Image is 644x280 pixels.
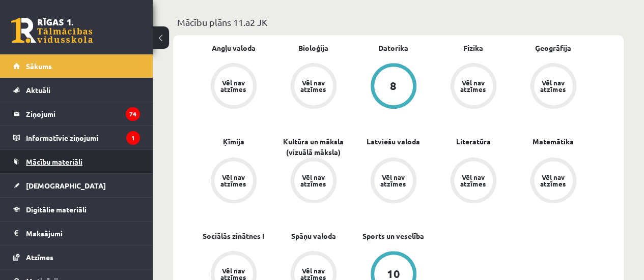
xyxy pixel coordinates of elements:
[535,43,571,53] a: Ģeogrāfija
[13,102,140,126] a: Ziņojumi74
[513,63,593,111] a: Vēl nav atzīmes
[26,61,52,71] span: Sākums
[11,18,93,43] a: Rīgas 1. Tālmācības vidusskola
[273,63,353,111] a: Vēl nav atzīmes
[26,102,140,126] legend: Ziņojumi
[177,15,620,29] p: Mācību plāns 11.a2 JK
[463,43,483,53] a: Fizika
[13,150,140,173] a: Mācību materiāli
[223,136,244,147] a: Ķīmija
[193,158,273,205] a: Vēl nav atzīmes
[219,174,248,187] div: Vēl nav atzīmes
[299,174,328,187] div: Vēl nav atzīmes
[378,43,408,53] a: Datorika
[13,126,140,149] a: Informatīvie ziņojumi1
[513,158,593,205] a: Vēl nav atzīmes
[193,63,273,111] a: Vēl nav atzīmes
[456,136,491,147] a: Literatūra
[26,253,53,262] span: Atzīmes
[13,198,140,221] a: Digitālie materiāli
[219,79,248,92] div: Vēl nav atzīmes
[362,231,424,241] a: Sports un veselība
[353,63,433,111] a: 8
[433,63,513,111] a: Vēl nav atzīmes
[13,54,140,78] a: Sākums
[539,174,568,187] div: Vēl nav atzīmes
[126,131,140,145] i: 1
[203,231,264,241] a: Sociālās zinātnes I
[433,158,513,205] a: Vēl nav atzīmes
[379,174,408,187] div: Vēl nav atzīmes
[459,174,488,187] div: Vēl nav atzīmes
[291,231,336,241] a: Spāņu valoda
[273,136,353,158] a: Kultūra un māksla (vizuālā māksla)
[13,174,140,197] a: [DEMOGRAPHIC_DATA]
[26,205,87,214] span: Digitālie materiāli
[387,268,400,279] div: 10
[26,126,140,149] legend: Informatīvie ziņojumi
[26,181,106,190] span: [DEMOGRAPHIC_DATA]
[126,107,140,121] i: 74
[13,245,140,269] a: Atzīmes
[533,136,574,147] a: Matemātika
[26,157,82,166] span: Mācību materiāli
[459,79,488,92] div: Vēl nav atzīmes
[367,136,420,147] a: Latviešu valoda
[26,222,140,245] legend: Maksājumi
[212,43,256,53] a: Angļu valoda
[298,43,328,53] a: Bioloģija
[353,158,433,205] a: Vēl nav atzīmes
[13,222,140,245] a: Maksājumi
[299,79,328,92] div: Vēl nav atzīmes
[13,78,140,102] a: Aktuāli
[26,85,50,95] span: Aktuāli
[273,158,353,205] a: Vēl nav atzīmes
[539,79,568,92] div: Vēl nav atzīmes
[390,80,397,91] div: 8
